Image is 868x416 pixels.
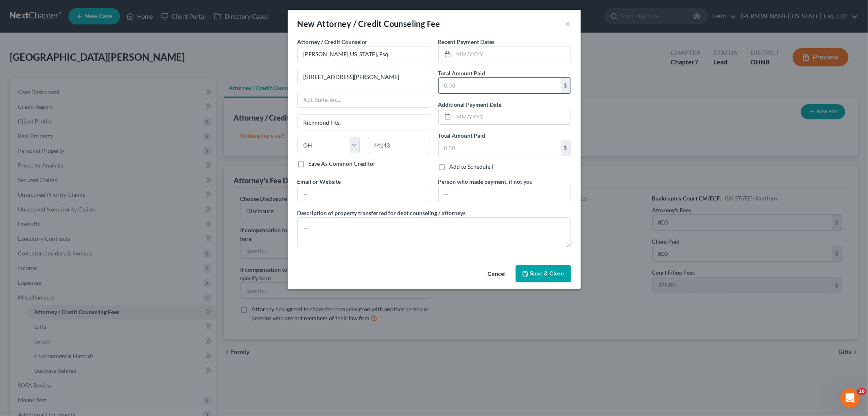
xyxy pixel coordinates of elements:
[297,209,466,217] label: Description of property transferred for debt counseling / attorneys
[840,388,860,408] iframe: Intercom live chat
[516,265,571,282] button: Save & Close
[565,19,571,29] button: ×
[561,78,571,93] div: $
[481,266,512,282] button: Cancel
[454,46,571,62] input: MM/YYYY
[298,186,430,202] input: --
[450,163,495,171] label: Add to Schedule F
[368,137,430,153] input: Enter zip...
[297,38,368,45] span: Attorney / Credit Counselor
[317,19,440,29] span: Attorney / Credit Counseling Fee
[438,69,485,77] label: Total Amount Paid
[530,270,564,277] span: Save & Close
[438,100,502,109] label: Additional Payment Date
[857,388,866,395] span: 10
[297,46,430,62] input: Search creditor by name...
[297,19,315,29] span: New
[298,114,430,130] input: Enter city...
[297,177,341,186] label: Email or Website
[454,109,571,125] input: MM/YYYY
[438,131,485,140] label: Total Amount Paid
[439,140,561,156] input: 0.00
[561,140,571,156] div: $
[439,78,561,93] input: 0.00
[298,69,430,85] input: Enter address...
[309,160,376,168] label: Save As Common Creditor
[439,186,571,202] input: --
[438,37,495,46] label: Recent Payment Dates
[298,92,430,108] input: Apt, Suite, etc...
[438,177,533,186] label: Person who made payment, if not you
